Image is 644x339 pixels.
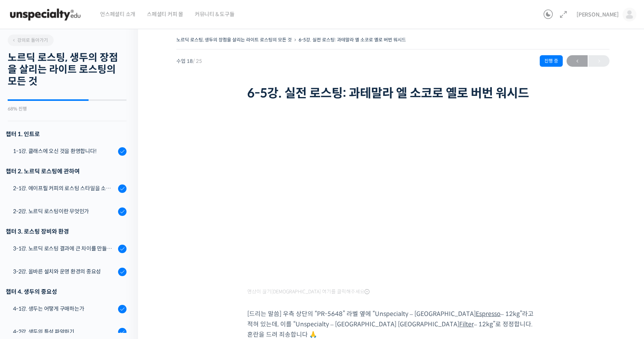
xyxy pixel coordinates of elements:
[247,289,370,295] span: 영상이 끊기[DEMOGRAPHIC_DATA] 여기를 클릭해주세요
[11,37,48,43] span: 강의로 돌아가기
[476,310,501,318] span: Espresso
[577,11,619,18] span: [PERSON_NAME]
[567,55,588,67] a: ←이전
[8,52,127,88] h2: 노르딕 로스팅, 생두의 장점을 살리는 라이트 로스팅의 모든 것
[13,207,116,216] div: 2-2강. 노르딕 로스팅이란 무엇인가
[13,147,116,155] div: 1-1강. 클래스에 오신 것을 환영합니다!
[567,56,588,66] span: ←
[6,286,127,297] div: 챕터 4. 생두의 중요성
[8,107,127,111] div: 68% 진행
[13,244,116,253] div: 3-1강. 노르딕 로스팅 결과에 큰 차이를 만들어내는 로스팅 머신의 종류와 환경
[176,59,202,64] span: 수업 18
[459,320,474,328] span: Filter
[6,129,127,139] h3: 챕터 1. 인트로
[8,35,54,46] a: 강의로 돌아가기
[13,184,116,193] div: 2-1강. 에이프릴 커피의 로스팅 스타일을 소개합니다
[193,58,202,64] span: / 25
[13,267,116,276] div: 3-2강. 올바른 설치와 운영 환경의 중요성
[13,304,116,313] div: 4-1강. 생두는 어떻게 구매하는가
[13,327,116,336] div: 4-2강. 생두의 특성 파악하기
[6,166,127,176] div: 챕터 2. 노르딕 로스팅에 관하여
[247,86,539,100] h1: 6-5강. 실전 로스팅: 과테말라 엘 소코로 옐로 버번 워시드
[6,226,127,237] div: 챕터 3. 로스팅 장비와 환경
[540,55,563,67] div: 진행 중
[176,37,292,43] a: 노르딕 로스팅, 생두의 장점을 살리는 라이트 로스팅의 모든 것
[299,37,406,43] a: 6-5강. 실전 로스팅: 과테말라 엘 소코로 옐로 버번 워시드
